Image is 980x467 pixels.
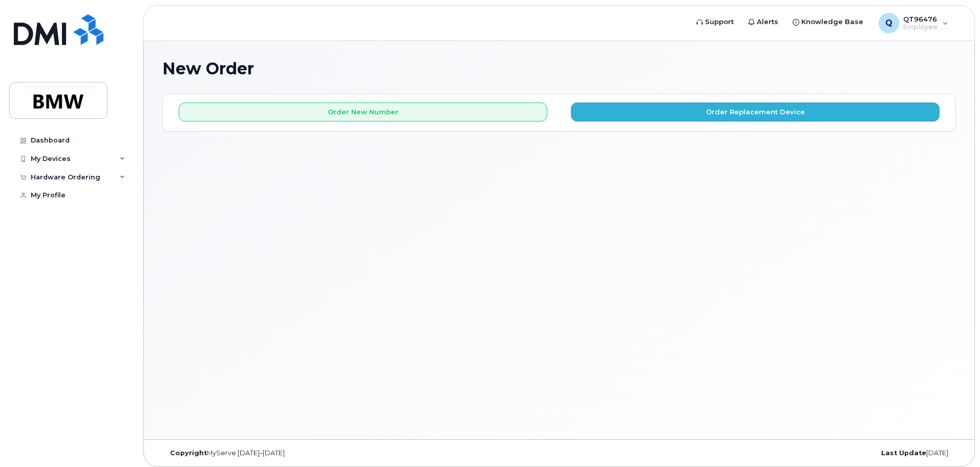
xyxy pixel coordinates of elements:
button: Order Replacement Device [571,103,940,121]
div: [DATE] [691,449,956,457]
strong: Last Update [881,449,926,457]
div: MyServe [DATE]–[DATE] [162,449,427,457]
button: Order New Number [179,103,547,121]
h1: New Order [162,59,956,77]
iframe: Messenger Launcher [935,422,972,459]
strong: Copyright [170,449,207,457]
